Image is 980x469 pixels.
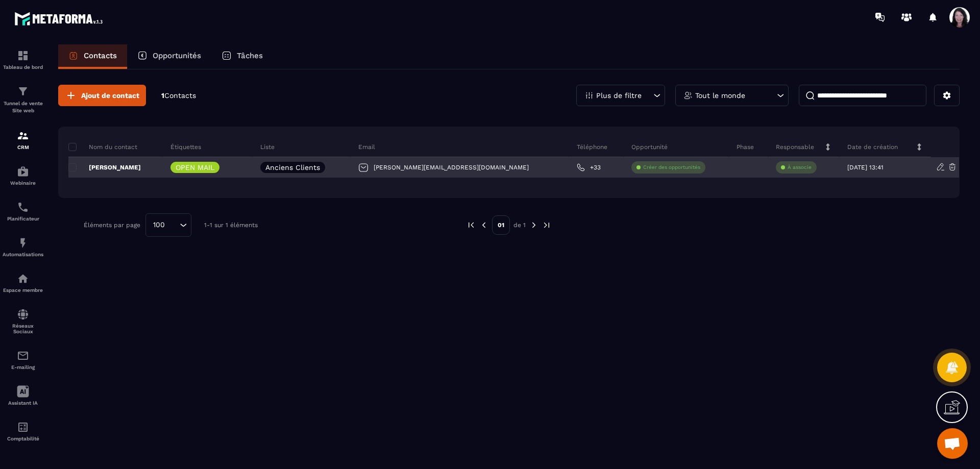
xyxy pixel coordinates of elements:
p: À associe [788,164,812,171]
a: Contacts [58,44,127,69]
p: Plus de filtre [596,92,642,99]
span: Ajout de contact [81,90,139,101]
img: next [542,220,551,230]
a: accountantaccountantComptabilité [3,413,43,449]
p: Réseaux Sociaux [3,323,43,334]
a: Assistant IA [3,378,43,413]
img: social-network [17,308,29,320]
p: Assistant IA [3,400,43,406]
p: Phase [737,143,754,151]
img: automations [17,237,29,249]
a: formationformationCRM [3,122,43,158]
img: scheduler [17,201,29,213]
img: automations [17,273,29,285]
img: prev [479,220,488,230]
div: Search for option [145,213,191,237]
p: OPEN MAIL [176,164,214,171]
p: Étiquettes [170,143,201,151]
p: Anciens Clients [265,164,320,171]
span: 100 [150,219,168,231]
img: next [529,220,538,230]
img: accountant [17,421,29,433]
span: Contacts [164,91,196,100]
button: Ajout de contact [58,85,146,106]
p: 1-1 sur 1 éléments [204,221,258,229]
a: automationsautomationsWebinaire [3,158,43,193]
p: E-mailing [3,364,43,370]
img: logo [14,9,106,28]
p: Planificateur [3,216,43,221]
img: email [17,350,29,362]
p: Créer des opportunités [643,164,700,171]
p: CRM [3,144,43,150]
a: formationformationTableau de bord [3,42,43,78]
a: social-networksocial-networkRéseaux Sociaux [3,301,43,342]
p: Téléphone [577,143,607,151]
p: Contacts [84,51,117,60]
p: Opportunités [153,51,201,60]
p: Éléments par page [84,221,140,229]
p: Email [358,143,375,151]
p: 1 [161,91,196,101]
p: Tunnel de vente Site web [3,100,43,114]
img: prev [467,220,476,230]
p: Nom du contact [68,143,137,151]
p: [DATE] 13:41 [847,164,884,171]
p: Espace membre [3,287,43,293]
img: formation [17,130,29,142]
p: de 1 [513,221,526,229]
a: emailemailE-mailing [3,342,43,378]
img: formation [17,50,29,62]
img: formation [17,85,29,97]
p: Comptabilité [3,436,43,441]
a: Tâches [211,44,273,69]
p: Webinaire [3,180,43,186]
p: Date de création [847,143,898,151]
p: [PERSON_NAME] [68,163,141,171]
p: Tableau de bord [3,64,43,70]
a: schedulerschedulerPlanificateur [3,193,43,229]
p: Tâches [237,51,263,60]
p: Liste [260,143,275,151]
a: formationformationTunnel de vente Site web [3,78,43,122]
p: Automatisations [3,252,43,257]
div: Ouvrir le chat [937,428,968,459]
img: automations [17,165,29,178]
p: 01 [492,215,510,235]
a: Opportunités [127,44,211,69]
p: Responsable [776,143,814,151]
a: automationsautomationsEspace membre [3,265,43,301]
a: +33 [577,163,601,171]
p: Tout le monde [695,92,745,99]
p: Opportunité [631,143,668,151]
a: automationsautomationsAutomatisations [3,229,43,265]
input: Search for option [168,219,177,231]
